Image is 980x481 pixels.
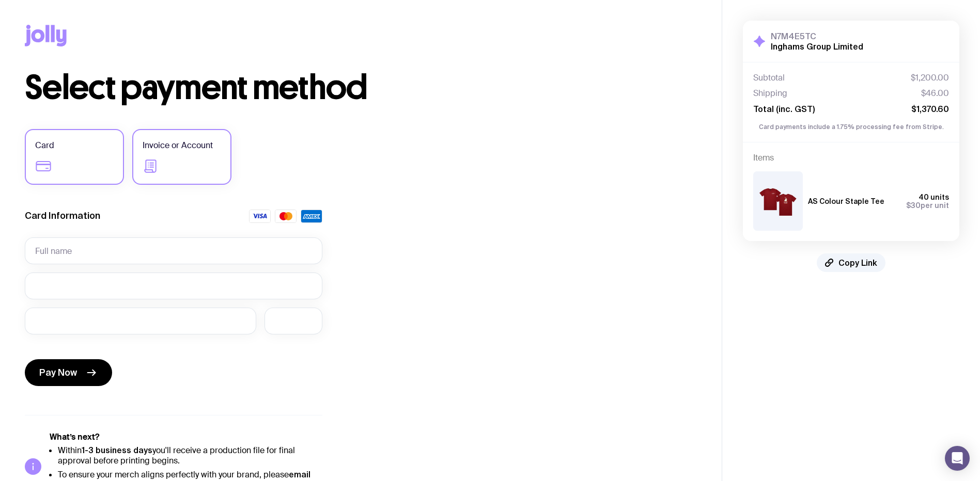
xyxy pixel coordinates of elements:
h3: AS Colour Staple Tee [808,197,884,205]
h5: What’s next? [50,432,322,442]
span: Invoice or Account [143,139,213,152]
span: per unit [906,201,949,210]
div: Open Intercom Messenger [945,446,970,471]
span: $46.00 [921,88,949,99]
input: Full name [25,237,322,264]
span: 40 units [919,193,949,201]
button: Pay Now [25,359,112,386]
span: Card [35,139,54,152]
span: $30 [906,201,921,210]
label: Card Information [25,210,100,222]
h4: Items [753,153,949,163]
h3: N7M4E5TC [771,31,863,41]
strong: 1-3 business days [82,445,152,455]
li: Within you'll receive a production file for final approval before printing begins. [58,445,322,466]
h1: Select payment method [25,71,697,104]
span: Shipping [753,88,787,99]
iframe: Secure expiration date input frame [35,316,246,326]
h2: Inghams Group Limited [771,41,863,52]
span: Pay Now [39,366,77,379]
span: Total (inc. GST) [753,104,815,114]
iframe: Secure card number input frame [35,281,312,291]
span: Subtotal [753,73,785,83]
span: $1,200.00 [911,73,949,83]
button: Copy Link [817,253,885,272]
iframe: Secure CVC input frame [275,316,312,326]
span: $1,370.60 [911,104,949,114]
span: Copy Link [838,258,877,268]
p: Card payments include a 1.75% processing fee from Stripe. [753,122,949,132]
